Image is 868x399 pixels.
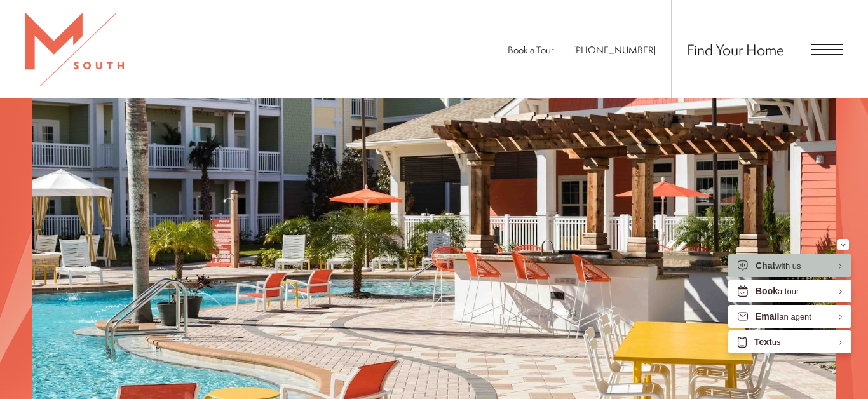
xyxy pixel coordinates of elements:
[25,13,124,86] img: MSouth
[508,43,554,57] a: Book a Tour
[687,39,784,60] a: Find Your Home
[811,44,843,55] button: Open Menu
[573,43,656,57] a: Call Us at 813-570-8014
[573,43,656,57] span: [PHONE_NUMBER]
